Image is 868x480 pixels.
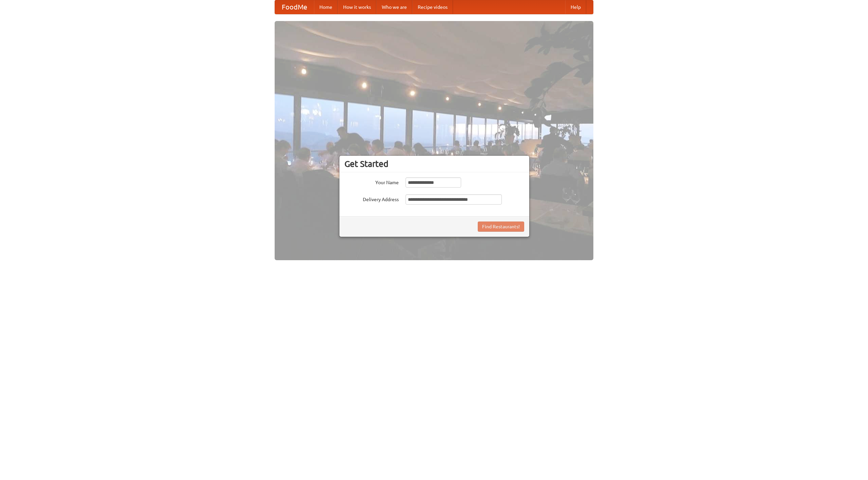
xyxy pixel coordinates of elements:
a: How it works [338,0,376,14]
a: Recipe videos [412,0,453,14]
h3: Get Started [344,159,524,169]
a: FoodMe [275,0,314,14]
a: Who we are [376,0,412,14]
button: Find Restaurants! [478,222,524,232]
label: Delivery Address [344,194,399,203]
label: Your Name [344,177,399,186]
a: Help [565,0,586,14]
a: Home [314,0,338,14]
